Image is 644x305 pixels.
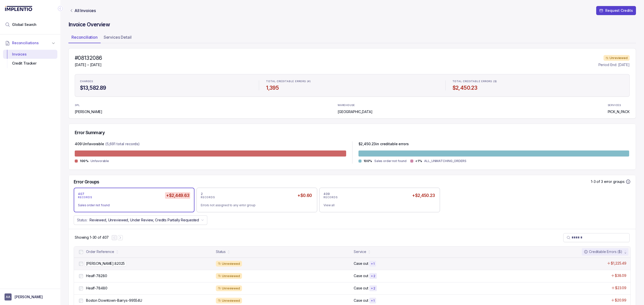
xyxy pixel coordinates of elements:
p: 2 [201,192,203,196]
p: CHARGES [80,80,93,83]
p: Reconciliation [71,34,98,40]
button: Reconciliations [3,37,57,48]
ul: Tab Group [68,33,636,43]
p: error groups [604,179,625,184]
span: Global Search [12,22,36,27]
p: $20.99 [615,298,626,303]
p: + 2 [371,286,375,290]
div: Creditable Errors ($) [584,249,622,254]
div: Unreviewed [216,298,242,304]
div: Invoices [7,50,53,59]
p: Case out [354,298,368,303]
p: $ 2,450.23 in creditable errors [358,141,409,147]
div: Reconciliations [3,49,57,69]
p: TOTAL CREDITABLE ERRORS (#) [266,80,311,83]
h5: +$0.60 [296,192,313,199]
input: checkbox-checkbox [79,262,83,266]
h5: Error Summary [75,130,105,135]
p: Reviewed, Unreviewed, Under Review, Credits Partially Requested [90,218,199,223]
p: Healf-78480 [86,286,107,291]
div: Order Reference [86,249,114,254]
p: 100% [364,159,372,163]
p: WAREHOUSE [338,104,355,107]
button: Request Credits [596,6,636,15]
p: 1-3 of 3 [591,179,604,184]
p: 100% [80,159,89,163]
input: checkbox-checkbox [79,299,83,303]
p: SERVICES [608,104,621,107]
li: Statistic TOTAL CREDITABLE ERRORS ($) [450,76,627,94]
p: $1,225.49 [611,261,626,266]
div: Unreviewed [216,273,242,279]
h4: #08132086 [75,55,102,62]
button: Next Page [118,235,123,240]
h5: Error Groups [74,179,99,185]
p: PICK_N_PACK [608,109,630,114]
p: [PERSON_NAME] [75,109,102,114]
div: Service [354,249,366,254]
span: Reconciliations [12,40,39,45]
p: Case out [354,273,368,278]
div: Errors not assigned to any error group [201,203,309,208]
p: Boston Downtown-Barrys-99554U [86,298,142,303]
h4: Invoice Overview [68,21,636,28]
h4: 1,395 [266,84,438,91]
p: Sales order not found [374,159,406,164]
p: Healf-78280 [86,273,107,278]
input: checkbox-checkbox [79,286,83,290]
h5: +$2,449.63 [165,192,190,199]
button: Status:Reviewed, Unreviewed, Under Review, Credits Partially Requested [74,215,207,225]
div: Sales order not found [78,203,186,208]
p: All Invoices [74,8,96,13]
p: [PERSON_NAME] [15,294,43,299]
span: User initials [5,293,12,300]
div: Credit Tracker [7,59,53,68]
p: 409 [324,192,330,196]
p: Period End: [DATE] [598,62,630,67]
button: User initials[PERSON_NAME] [5,293,56,300]
li: Tab Reconciliation [68,33,101,43]
p: [DATE] – [DATE] [75,62,102,67]
li: Statistic TOTAL CREDITABLE ERRORS (#) [263,76,441,94]
p: $38.09 [615,273,626,278]
p: $23.09 [615,285,626,290]
p: <1% [415,159,422,163]
p: RECORDS [201,196,215,199]
div: Collapse Icon [57,6,63,12]
p: + 1 [371,262,375,266]
p: + 2 [371,274,375,278]
div: Status [216,249,226,254]
p: 407 [78,192,85,196]
p: 409 Unfavorable [75,141,104,147]
input: checkbox-checkbox [79,250,83,254]
p: Case out [354,261,368,266]
h4: $2,450.23 [453,84,624,91]
p: Unfavorable [91,159,109,164]
li: Statistic CHARGES [77,76,255,94]
ul: Statistic Highlights [75,74,630,97]
p: + 1 [371,299,375,303]
div: Remaining page entries [75,235,109,240]
h4: $13,582.89 [80,84,252,91]
p: ALL_UNMATCHING_ORDERS [424,159,466,164]
a: Link All Invoices [68,8,97,13]
div: Unreviewed [216,285,242,291]
input: checkbox-checkbox [79,274,83,278]
p: Request Credits [605,8,633,13]
p: [GEOGRAPHIC_DATA] [338,109,373,114]
p: (5,691 total records) [105,141,140,147]
p: RECORDS [78,196,92,199]
p: [PERSON_NAME].82025 [85,261,126,266]
h5: +$2,450.23 [411,192,436,199]
p: Showing 1-30 of 407 [75,235,109,240]
li: Tab Services Detail [101,33,135,43]
p: Case out [354,286,368,291]
div: View all [324,203,432,208]
div: Unreviewed [603,55,630,61]
div: Unreviewed [216,261,242,267]
p: Status: [77,218,88,223]
p: 3PL [75,104,88,107]
p: RECORDS [324,196,338,199]
p: Services Detail [104,34,132,40]
p: TOTAL CREDITABLE ERRORS ($) [453,80,497,83]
